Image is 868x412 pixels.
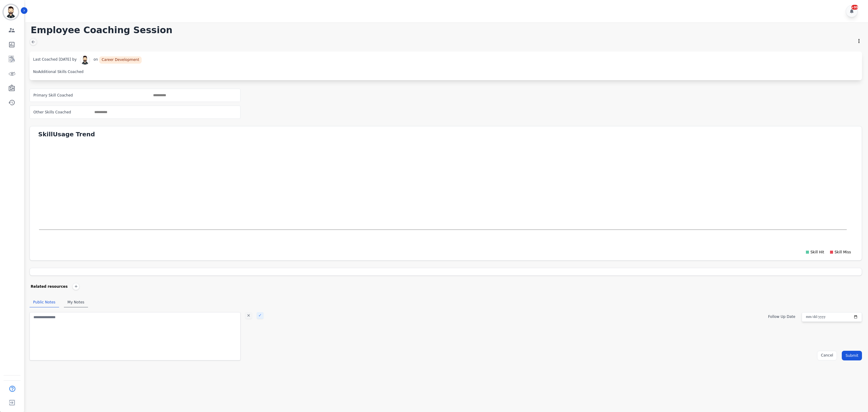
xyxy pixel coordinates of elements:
[59,55,71,65] span: [DATE]
[33,106,71,119] div: Other Skills Coached
[842,351,862,360] button: Submit
[835,250,851,254] text: Skill Miss
[64,297,88,307] div: My Notes
[33,67,83,77] div: No Additional Skills Coached
[33,89,73,102] div: Primary Skill Coached
[38,130,862,138] div: Skill Usage Trend
[31,283,68,290] div: Related resources
[810,250,824,254] text: Skill Hit
[31,25,172,36] h1: Employee Coaching Session
[33,55,858,65] div: Last Coached by on
[93,109,129,115] ul: selected options
[30,297,59,307] div: Public Notes
[4,5,18,19] img: Bordered avatar
[257,312,263,319] div: ✓
[72,283,80,290] div: +
[80,55,90,65] img: avatar
[768,315,795,319] label: Follow Up Date
[245,312,252,319] div: ✕
[817,351,837,360] button: Cancel
[99,56,142,64] div: Career Development
[851,5,858,10] div: +99
[151,93,239,98] ul: selected options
